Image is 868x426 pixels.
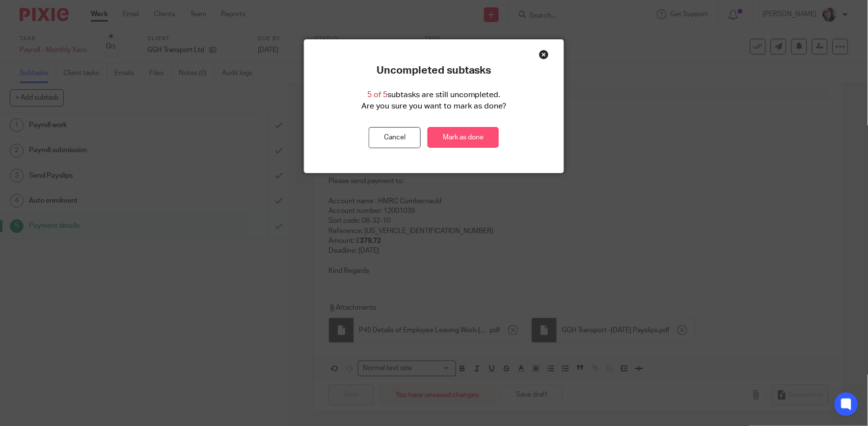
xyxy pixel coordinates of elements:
[367,91,387,99] span: 5 of 5
[361,101,506,112] p: Are you sure you want to mark as done?
[377,64,491,77] p: Uncompleted subtasks
[369,127,421,148] button: Cancel
[539,50,549,59] div: Close this dialog window
[428,127,499,148] a: Mark as done
[367,89,501,101] p: subtasks are still uncompleted.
